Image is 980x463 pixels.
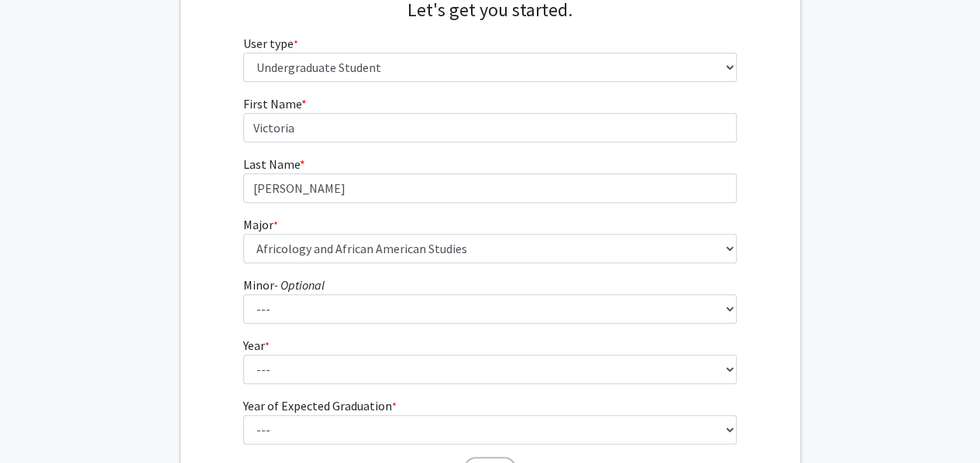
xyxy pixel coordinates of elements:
[243,276,325,294] label: Minor
[243,96,301,111] span: First Name
[243,34,298,53] label: User type
[243,215,278,234] label: Major
[243,156,300,172] span: Last Name
[274,277,325,293] i: - Optional
[12,393,66,451] iframe: Chat
[243,336,270,355] label: Year
[243,396,397,415] label: Year of Expected Graduation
